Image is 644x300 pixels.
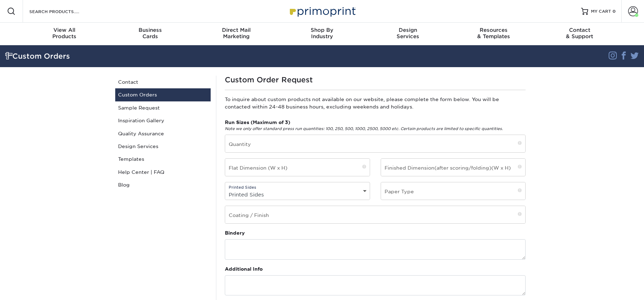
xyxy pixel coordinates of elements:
[115,140,211,153] a: Design Services
[225,96,526,110] p: To inquire about custom products not available on our website, please complete the form below. Yo...
[193,23,279,45] a: Direct MailMarketing
[29,7,98,16] input: SEARCH PRODUCTS.....
[365,23,451,45] a: DesignServices
[107,27,193,33] span: Business
[115,153,211,165] a: Templates
[451,27,537,40] div: & Templates
[537,23,622,45] a: Contact& Support
[22,27,107,33] span: View All
[22,27,107,40] div: Products
[115,166,211,178] a: Help Center | FAQ
[591,8,611,14] span: MY CART
[115,127,211,140] a: Quality Assurance
[193,27,279,40] div: Marketing
[225,127,503,131] em: Note we only offer standard press run quantities: 100, 250, 500, 1000, 2500, 5000 etc. Certain pr...
[451,23,537,45] a: Resources& Templates
[193,27,279,33] span: Direct Mail
[115,114,211,127] a: Inspiration Gallery
[537,27,622,33] span: Contact
[279,27,365,33] span: Shop By
[225,76,526,84] h1: Custom Order Request
[115,76,211,88] a: Contact
[22,23,107,45] a: View AllProducts
[225,230,245,236] strong: Bindery
[287,4,357,19] img: Primoprint
[279,23,365,45] a: Shop ByIndustry
[613,9,616,14] span: 0
[537,27,622,40] div: & Support
[365,27,451,40] div: Services
[107,27,193,40] div: Cards
[115,88,211,101] a: Custom Orders
[115,101,211,114] a: Sample Request
[365,27,451,33] span: Design
[279,27,365,40] div: Industry
[115,178,211,191] a: Blog
[225,266,263,272] strong: Additional Info
[107,23,193,45] a: BusinessCards
[451,27,537,33] span: Resources
[225,119,290,125] strong: Run Sizes (Maximum of 3)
